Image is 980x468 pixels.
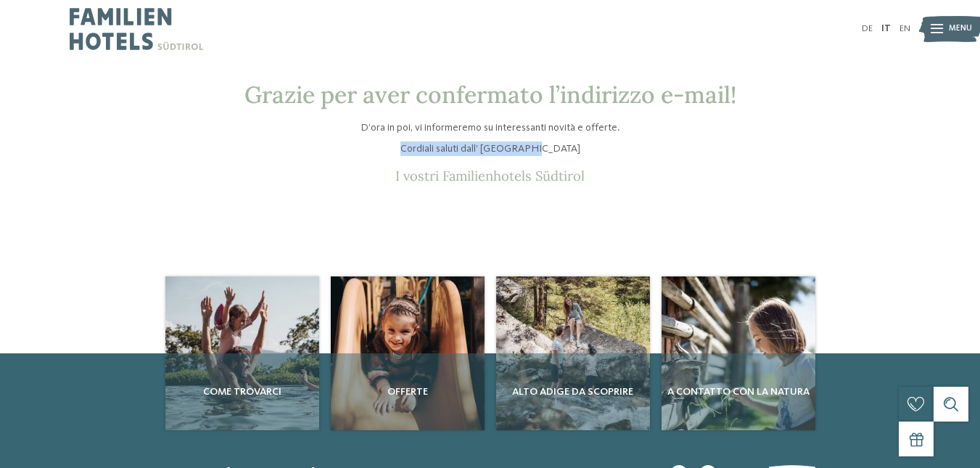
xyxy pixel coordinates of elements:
a: Confermazione e-mail Alto Adige da scoprire [496,276,650,430]
a: DE [862,24,873,33]
span: Menu [949,23,972,35]
img: Confermazione e-mail [496,276,650,430]
a: EN [899,24,910,33]
span: Come trovarci [171,385,313,399]
img: Confermazione e-mail [165,276,319,430]
span: Grazie per aver confermato l’indirizzo e-mail! [244,80,736,110]
p: I vostri Familienhotels Südtirol [215,168,766,184]
a: IT [881,24,891,33]
p: Cordiali saluti dall’ [GEOGRAPHIC_DATA] [215,141,766,156]
span: A contatto con la natura [667,385,810,399]
span: Offerte [337,385,479,399]
a: Confermazione e-mail A contatto con la natura [662,276,815,430]
span: Alto Adige da scoprire [502,385,644,399]
img: Confermazione e-mail [331,276,485,430]
a: Confermazione e-mail Offerte [331,276,485,430]
img: Confermazione e-mail [662,276,815,430]
a: Confermazione e-mail Come trovarci [165,276,319,430]
p: D’ora in poi, vi informeremo su interessanti novità e offerte. [215,120,766,135]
